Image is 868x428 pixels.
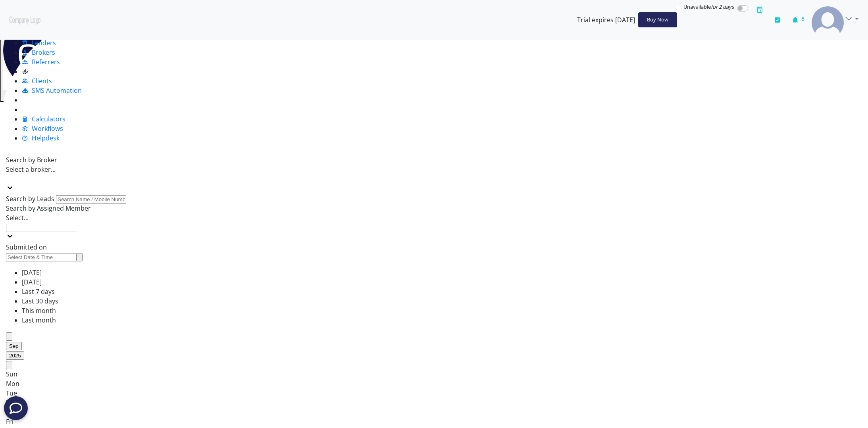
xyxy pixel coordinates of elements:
a: Brokers [22,48,55,57]
span: Helpdesk [32,134,60,142]
span: Clients [32,77,52,85]
span: SMS Automation [32,86,82,95]
img: company-logo-placeholder.1a1b062.png [6,10,43,29]
i: for 2 days [711,3,734,10]
span: Workflows [32,124,63,133]
button: 5 [788,3,808,36]
a: Lenders [22,38,56,47]
span: Lenders [32,38,56,47]
span: 5 [802,15,804,22]
a: Referrers [22,58,60,66]
a: SMS Automation [22,86,82,95]
a: Clients [22,77,52,85]
a: Workflows [22,124,63,133]
a: Calculators [22,115,65,123]
a: Helpdesk [22,134,60,142]
button: Buy Now [638,12,677,27]
span: Trial expires [DATE] [577,15,635,24]
span: Brokers [32,48,55,57]
span: Referrers [32,58,60,66]
span: Calculators [32,115,65,123]
img: svg+xml;base64,PHN2ZyB4bWxucz0iaHR0cDovL3d3dy53My5vcmcvMjAwMC9zdmciIHdpZHRoPSI4MS4zODIiIGhlaWdodD... [812,6,844,33]
span: Unavailable [683,3,734,10]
